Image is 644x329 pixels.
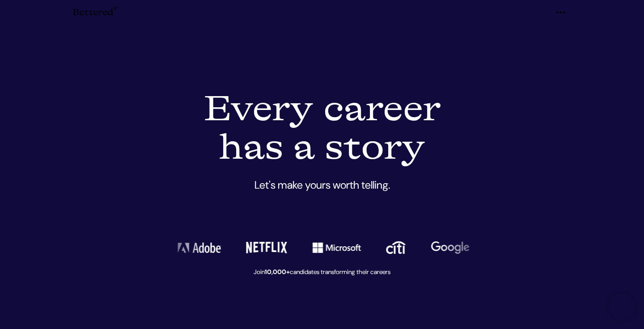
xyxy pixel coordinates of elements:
sup: ® [114,6,117,14]
iframe: Brevo live chat [608,293,635,320]
h1: Every career has a story [72,86,572,173]
strong: 10,000+ [265,268,290,276]
a: Bettered® [72,4,117,21]
small: Join candidates transforming their careers [254,268,390,276]
p: Let's make yours worth telling. [72,177,572,215]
